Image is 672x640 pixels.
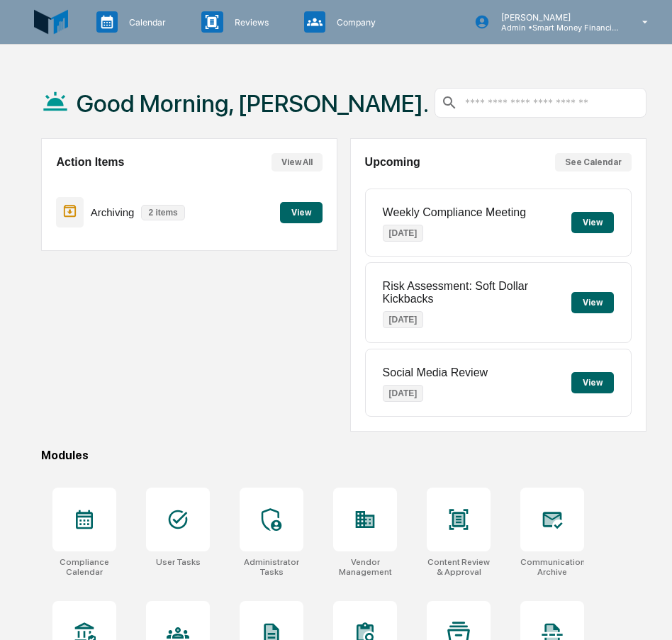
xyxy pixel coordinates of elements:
[520,557,584,577] div: Communications Archive
[383,206,526,219] p: Weekly Compliance Meeting
[34,5,68,39] img: logo
[280,205,323,218] a: View
[271,153,323,172] button: View All
[383,311,424,328] p: [DATE]
[52,557,116,577] div: Compliance Calendar
[383,225,424,242] p: [DATE]
[555,153,632,172] button: See Calendar
[77,89,429,118] h1: Good Morning, [PERSON_NAME].
[490,12,622,23] p: [PERSON_NAME]
[240,557,303,577] div: Administrator Tasks
[383,366,488,379] p: Social Media Review
[365,156,420,169] h2: Upcoming
[333,557,397,577] div: Vendor Management
[91,206,135,218] p: Archiving
[280,202,323,223] button: View
[141,205,184,220] p: 2 items
[383,385,424,402] p: [DATE]
[490,23,622,33] p: Admin • Smart Money Financial Advisors
[571,292,614,313] button: View
[571,212,614,233] button: View
[223,17,276,28] p: Reviews
[427,557,491,577] div: Content Review & Approval
[325,17,383,28] p: Company
[56,156,124,169] h2: Action Items
[118,17,173,28] p: Calendar
[383,280,571,305] p: Risk Assessment: Soft Dollar Kickbacks
[156,557,201,567] div: User Tasks
[41,449,646,462] div: Modules
[571,372,614,393] button: View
